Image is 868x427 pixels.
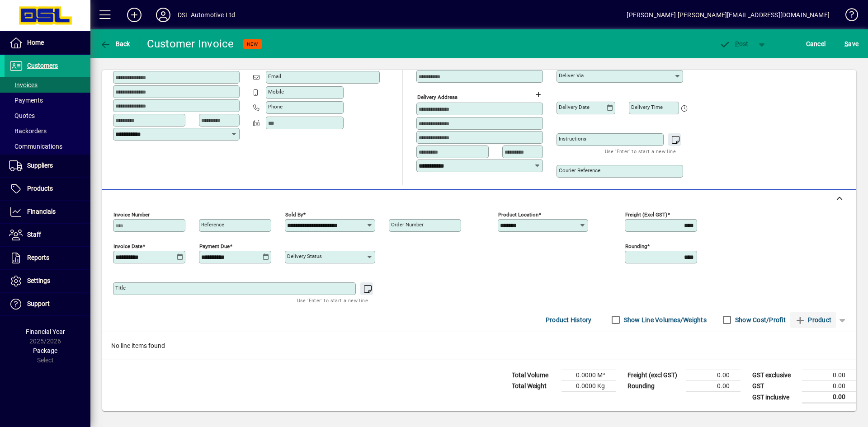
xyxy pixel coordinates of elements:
[90,36,140,52] app-page-header-button: Back
[27,300,50,307] span: Support
[100,40,130,47] span: Back
[802,392,856,403] td: 0.00
[268,89,284,95] mat-label: Mobile
[623,370,686,381] td: Freight (excl GST)
[686,370,741,381] td: 0.00
[199,243,230,249] mat-label: Payment due
[748,381,802,392] td: GST
[27,254,49,261] span: Reports
[9,97,43,104] span: Payments
[559,104,590,110] mat-label: Delivery date
[285,211,303,218] mat-label: Sold by
[9,81,38,89] span: Invoices
[5,93,90,108] a: Payments
[227,56,242,70] button: Copy to Delivery address
[5,32,90,54] a: Home
[5,201,90,223] a: Financials
[623,381,686,392] td: Rounding
[715,36,753,52] button: Post
[806,37,826,51] span: Cancel
[5,247,90,269] a: Reports
[531,87,545,102] button: Choose address
[561,370,616,381] td: 0.0000 M³
[733,315,786,324] label: Show Cost/Profit
[120,7,149,23] button: Add
[9,112,35,119] span: Quotes
[559,167,600,174] mat-label: Courier Reference
[27,62,58,69] span: Customers
[719,40,749,47] span: ost
[147,37,234,51] div: Customer Invoice
[735,40,739,47] span: P
[27,231,41,238] span: Staff
[201,221,224,228] mat-label: Reference
[507,381,561,392] td: Total Weight
[27,162,53,169] span: Suppliers
[559,72,584,79] mat-label: Deliver via
[802,370,856,381] td: 0.00
[178,8,235,22] div: DSL Automotive Ltd
[802,381,856,392] td: 0.00
[9,127,47,135] span: Backorders
[5,224,90,246] a: Staff
[9,143,62,150] span: Communications
[546,313,592,327] span: Product History
[748,392,802,403] td: GST inclusive
[27,208,56,215] span: Financials
[686,381,741,392] td: 0.00
[268,103,283,110] mat-label: Phone
[507,370,561,381] td: Total Volume
[113,211,150,218] mat-label: Invoice number
[5,123,90,139] a: Backorders
[27,185,53,192] span: Products
[5,293,90,315] a: Support
[113,243,142,249] mat-label: Invoice date
[627,8,830,22] div: [PERSON_NAME] [PERSON_NAME][EMAIL_ADDRESS][DOMAIN_NAME]
[5,108,90,123] a: Quotes
[542,312,595,328] button: Product History
[622,315,707,324] label: Show Line Volumes/Weights
[98,36,132,52] button: Back
[5,139,90,154] a: Communications
[631,104,663,110] mat-label: Delivery time
[27,277,50,284] span: Settings
[559,136,586,142] mat-label: Instructions
[115,285,126,291] mat-label: Title
[842,36,861,52] button: Save
[498,211,538,218] mat-label: Product location
[247,41,258,47] span: NEW
[605,146,676,156] mat-hint: Use 'Enter' to start a new line
[5,77,90,93] a: Invoices
[268,73,281,80] mat-label: Email
[561,381,616,392] td: 0.0000 Kg
[5,178,90,200] a: Products
[5,270,90,292] a: Settings
[5,155,90,177] a: Suppliers
[102,332,856,360] div: No line items found
[790,312,836,328] button: Product
[33,347,57,354] span: Package
[844,40,848,47] span: S
[844,37,859,51] span: ave
[804,36,828,52] button: Cancel
[297,295,368,305] mat-hint: Use 'Enter' to start a new line
[287,253,322,259] mat-label: Delivery status
[625,243,647,249] mat-label: Rounding
[27,39,44,46] span: Home
[391,221,424,228] mat-label: Order number
[26,328,65,335] span: Financial Year
[795,313,831,327] span: Product
[748,370,802,381] td: GST exclusive
[625,211,667,218] mat-label: Freight (excl GST)
[839,2,857,31] a: Knowledge Base
[149,7,178,23] button: Profile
